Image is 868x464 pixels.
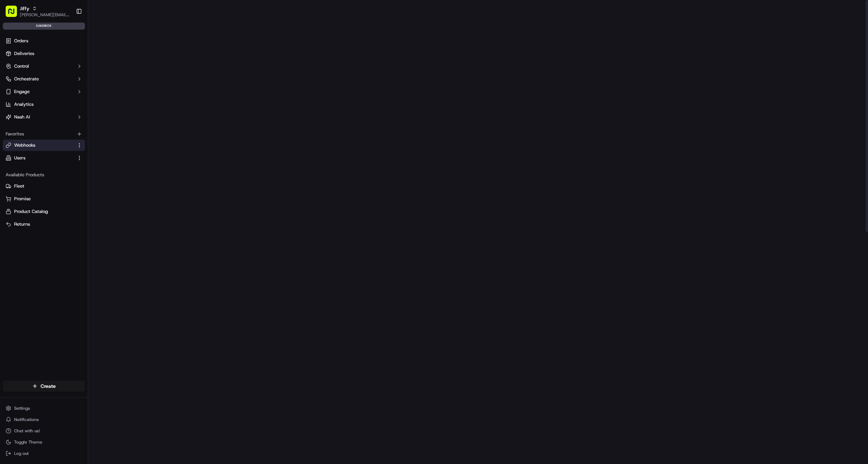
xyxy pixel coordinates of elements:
[3,3,73,20] button: Jiffy[PERSON_NAME][EMAIL_ADDRESS][PERSON_NAME][DOMAIN_NAME]
[3,448,85,458] button: Log out
[70,120,85,125] span: Pylon
[6,208,82,215] a: Product Catalog
[14,451,29,456] span: Log out
[3,35,85,47] a: Orders
[20,12,70,18] button: [PERSON_NAME][EMAIL_ADDRESS][PERSON_NAME][DOMAIN_NAME]
[14,155,25,161] span: Users
[3,140,85,151] button: Webhooks
[14,221,30,227] span: Returns
[14,183,24,189] span: Fleet
[3,206,85,217] button: Product Catalog
[14,88,30,95] span: Engage
[41,383,56,390] span: Create
[14,208,48,215] span: Product Catalog
[60,103,65,109] div: 💻
[6,196,82,202] a: Promise
[14,76,39,82] span: Orchestrate
[6,221,82,227] a: Returns
[7,103,13,109] div: 📗
[14,439,42,445] span: Toggle Theme
[50,119,85,125] a: Powered byPylon
[3,193,85,204] button: Promise
[3,437,85,447] button: Toggle Theme
[120,69,128,78] button: Start new chat
[3,219,85,230] button: Returns
[57,99,116,112] a: 💻API Documentation
[3,86,85,97] button: Engage
[14,428,40,434] span: Chat with us!
[7,67,20,80] img: 1736555255976-a54dd68f-1ca7-489b-9aae-adbdc363a1c4
[3,426,85,436] button: Chat with us!
[24,67,116,74] div: Start new chat
[6,183,82,189] a: Fleet
[24,74,89,80] div: We're available if you need us!
[3,380,85,392] button: Create
[14,114,30,120] span: Nash AI
[3,128,85,140] div: Favorites
[3,415,85,425] button: Notifications
[14,38,28,44] span: Orders
[3,181,85,192] button: Fleet
[14,142,35,148] span: Webhooks
[14,50,34,57] span: Deliveries
[14,101,34,108] span: Analytics
[14,63,29,69] span: Control
[3,73,85,85] button: Orchestrate
[6,142,74,148] a: Webhooks
[18,45,127,53] input: Got a question? Start typing here...
[7,28,128,39] p: Welcome 👋
[20,5,29,12] button: Jiffy
[3,403,85,413] button: Settings
[3,99,85,110] a: Analytics
[7,7,21,21] img: Nash
[14,102,54,109] span: Knowledge Base
[14,405,30,411] span: Settings
[3,111,85,123] button: Nash AI
[3,169,85,181] div: Available Products
[3,152,85,164] button: Users
[67,102,113,109] span: API Documentation
[3,48,85,59] a: Deliveries
[14,417,39,422] span: Notifications
[6,155,74,161] a: Users
[3,61,85,72] button: Control
[14,196,31,202] span: Promise
[4,99,57,112] a: 📗Knowledge Base
[3,23,85,30] div: sandbox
